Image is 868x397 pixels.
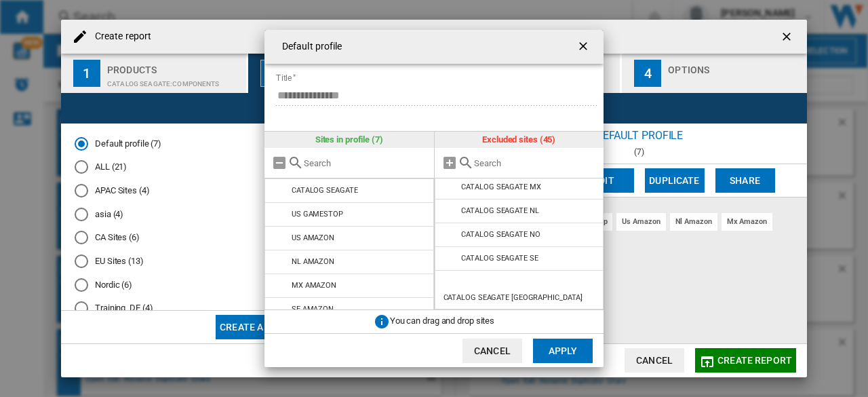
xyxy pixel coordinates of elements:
button: Cancel [462,339,522,363]
input: Search [304,158,427,168]
ng-md-icon: getI18NText('BUTTONS.CLOSE_DIALOG') [576,39,593,56]
div: SE AMAZON [292,305,334,314]
div: NL AMAZON [292,257,334,266]
div: CATALOG SEAGATE SE [461,254,538,263]
input: Search [474,158,597,168]
button: getI18NText('BUTTONS.CLOSE_DIALOG') [571,33,598,60]
div: CATALOG SEAGATE NO [461,230,540,239]
button: Apply [533,339,593,363]
h4: Default profile [275,40,342,54]
span: You can drag and drop sites [390,316,494,326]
div: CATALOG SEAGATE [292,186,358,195]
div: Excluded sites (45) [435,132,604,148]
div: US GAMESTOP [292,210,343,219]
md-icon: Remove all [271,155,288,171]
div: CATALOG SEAGATE MX [461,183,540,191]
md-icon: Add all [441,155,458,171]
div: MX AMAZON [292,281,336,290]
div: Sites in profile (7) [264,132,434,148]
div: CATALOG SEAGATE [GEOGRAPHIC_DATA] [443,293,583,302]
div: CATALOG SEAGATE NL [461,206,538,215]
div: US AMAZON [292,233,334,242]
